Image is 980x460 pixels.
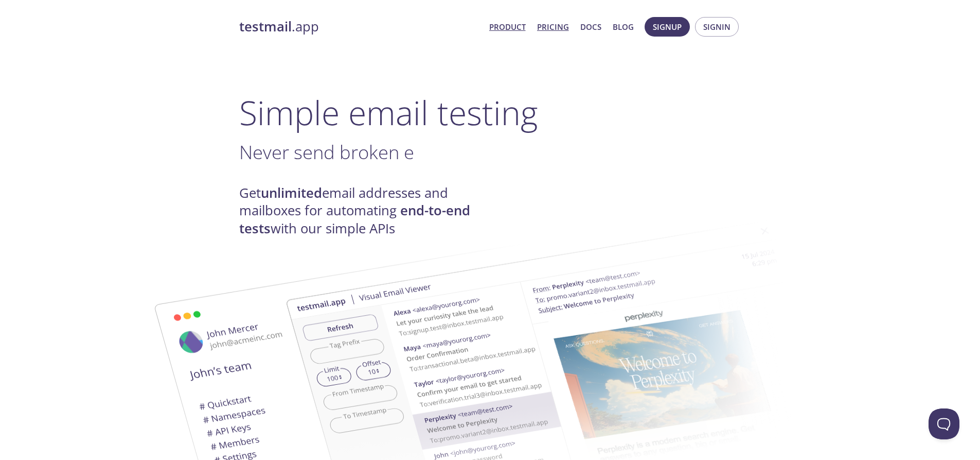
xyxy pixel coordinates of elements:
span: Signin [703,20,730,33]
a: testmail.app [239,18,481,36]
h4: Get email addresses and mailboxes for automating with our simple APIs [239,184,490,237]
a: Product [489,20,526,33]
iframe: Help Scout Beacon - Open [929,408,959,439]
a: Docs [580,20,601,33]
strong: end-to-end tests [239,201,470,237]
span: Signup [653,20,682,33]
a: Pricing [537,20,569,33]
a: Blog [613,20,634,33]
h1: Simple email testing [239,93,741,132]
button: Signup [645,17,690,37]
button: Signin [695,17,739,37]
strong: testmail [239,18,292,36]
strong: unlimited [261,184,322,202]
span: Never send broken e [239,139,414,165]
